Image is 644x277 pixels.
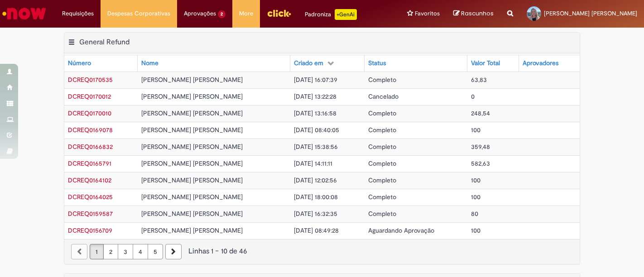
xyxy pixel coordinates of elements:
span: [DATE] 18:00:08 [294,193,338,201]
h2: General Refund [79,38,130,47]
a: Página 5 [148,244,163,259]
p: +GenAi [335,9,357,20]
span: [PERSON_NAME] [PERSON_NAME] [141,159,243,167]
span: Completo [368,126,396,134]
span: Completo [368,159,396,167]
span: 2 [218,10,226,18]
span: Completo [368,176,396,184]
a: Abrir Registro: DCREQ0164025 [68,193,113,201]
span: [DATE] 14:11:11 [294,159,332,167]
span: [PERSON_NAME] [PERSON_NAME] [544,10,637,17]
span: Aprovações [184,9,216,18]
span: DCREQ0169078 [68,126,113,134]
a: Abrir Registro: DCREQ0159587 [68,210,113,218]
span: More [239,9,253,18]
div: Valor Total [471,59,500,68]
span: Completo [368,143,396,151]
span: DCREQ0170012 [68,92,111,100]
div: Número [68,59,91,68]
span: Favoritos [415,9,440,18]
span: Despesas Corporativas [107,9,170,18]
nav: paginação [64,239,580,264]
a: Página 2 [103,244,118,259]
span: Cancelado [368,92,399,100]
span: [PERSON_NAME] [PERSON_NAME] [141,76,243,84]
div: Aprovadores [523,59,558,68]
span: [PERSON_NAME] [PERSON_NAME] [141,143,243,151]
span: DCREQ0170535 [68,76,113,84]
span: 0 [471,92,475,100]
span: Completo [368,193,396,201]
span: [PERSON_NAME] [PERSON_NAME] [141,193,243,201]
a: Rascunhos [453,10,494,18]
span: Rascunhos [461,9,494,18]
span: 63,83 [471,76,487,84]
a: Página 4 [133,244,148,259]
div: Criado em [294,59,323,68]
a: Abrir Registro: DCREQ0170012 [68,92,111,100]
span: Completo [368,210,396,218]
span: 582,63 [471,159,490,167]
span: Aguardando Aprovação [368,226,434,234]
span: [PERSON_NAME] [PERSON_NAME] [141,210,243,218]
span: [DATE] 13:16:58 [294,109,336,117]
a: Abrir Registro: DCREQ0169078 [68,126,113,134]
a: Abrir Registro: DCREQ0170535 [68,76,113,84]
div: Nome [141,59,159,68]
a: Abrir Registro: DCREQ0164102 [68,176,111,184]
span: [PERSON_NAME] [PERSON_NAME] [141,92,243,100]
span: DCREQ0164102 [68,176,111,184]
span: [DATE] 15:38:56 [294,143,338,151]
span: [DATE] 16:07:39 [294,76,337,84]
span: 100 [471,226,481,234]
span: 359,48 [471,143,490,151]
div: Linhas 1 − 10 de 46 [71,246,573,257]
span: Completo [368,76,396,84]
span: DCREQ0170010 [68,109,111,117]
a: Abrir Registro: DCREQ0156709 [68,226,112,234]
span: 100 [471,126,481,134]
span: 100 [471,193,481,201]
a: Abrir Registro: DCREQ0166832 [68,143,113,151]
span: [DATE] 08:40:05 [294,126,339,134]
span: [DATE] 16:32:35 [294,210,337,218]
span: [PERSON_NAME] [PERSON_NAME] [141,176,243,184]
button: General Refund Menu de contexto [68,38,75,49]
span: [PERSON_NAME] [PERSON_NAME] [141,126,243,134]
span: 100 [471,176,481,184]
span: 248,54 [471,109,490,117]
a: Abrir Registro: DCREQ0170010 [68,109,111,117]
a: Próxima página [165,244,182,259]
span: [DATE] 08:49:28 [294,226,339,234]
span: DCREQ0166832 [68,143,113,151]
span: 80 [471,210,478,218]
span: [DATE] 13:22:28 [294,92,336,100]
a: Página 1 [90,244,104,259]
span: DCREQ0159587 [68,210,113,218]
span: DCREQ0165791 [68,159,111,167]
span: [DATE] 12:02:56 [294,176,337,184]
span: DCREQ0156709 [68,226,112,234]
span: [PERSON_NAME] [PERSON_NAME] [141,226,243,234]
a: Abrir Registro: DCREQ0165791 [68,159,111,167]
a: Página 3 [118,244,133,259]
img: click_logo_yellow_360x200.png [267,6,291,20]
span: [PERSON_NAME] [PERSON_NAME] [141,109,243,117]
img: ServiceNow [1,5,48,23]
div: Status [368,59,386,68]
span: Requisições [62,9,94,18]
span: Completo [368,109,396,117]
div: Padroniza [305,9,357,20]
span: DCREQ0164025 [68,193,113,201]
